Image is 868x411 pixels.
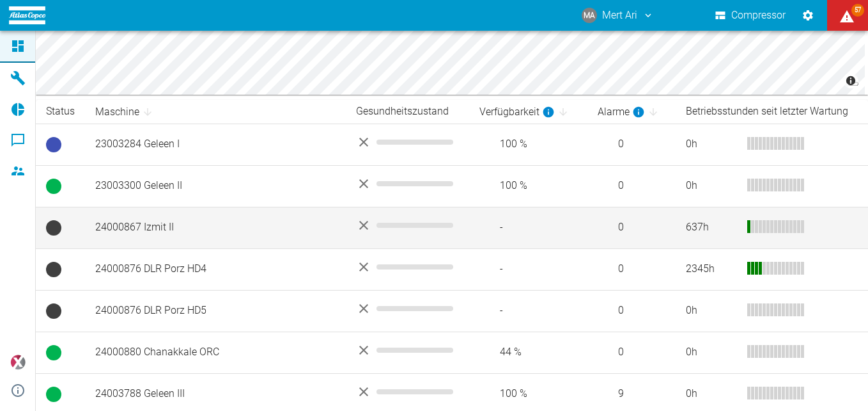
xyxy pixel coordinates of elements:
th: Status [36,100,85,124]
span: Betriebsbereit [46,137,61,152]
div: 0 h [686,303,737,318]
span: 0 [598,303,666,318]
span: 44 % [479,345,577,360]
span: 0 [598,179,666,193]
td: 24000876 DLR Porz HD5 [85,290,346,332]
span: Betrieb [46,345,61,360]
span: 57 [851,4,864,17]
div: berechnet für die letzten 7 Tage [598,104,645,120]
th: Betriebsstunden seit letzter Wartung [676,100,868,124]
img: logo [9,6,45,24]
span: 0 [598,345,666,360]
span: 100 % [479,387,577,401]
span: Betrieb [46,387,61,402]
span: Keine Daten [46,303,61,319]
span: Keine Daten [46,220,61,236]
td: 24000867 Izmit II [85,207,346,248]
button: Compressor [713,4,789,27]
div: No data [356,384,459,399]
div: No data [356,134,459,150]
span: - [479,262,577,277]
span: 0 [598,262,666,277]
div: MA [582,8,597,23]
span: - [479,220,577,235]
span: - [479,303,577,318]
th: Gesundheitszustand [346,100,469,124]
div: 637 h [686,220,737,235]
div: No data [356,259,459,275]
span: Betrieb [46,179,61,194]
span: 0 [598,137,666,152]
span: Keine Daten [46,262,61,277]
button: Einstellungen [796,4,819,27]
div: berechnet für die letzten 7 Tage [479,104,555,120]
div: 0 h [686,179,737,193]
div: 0 h [686,345,737,360]
div: No data [356,342,459,358]
span: 100 % [479,179,577,193]
span: 0 [598,220,666,235]
span: Maschine [95,104,156,120]
button: mert.ari@atlascopco.com [580,4,656,27]
div: 0 h [686,137,737,152]
div: 0 h [686,387,737,401]
td: 23003284 Geleen I [85,124,346,165]
td: 23003300 Geleen II [85,165,346,207]
img: Xplore Logo [10,355,26,370]
div: No data [356,218,459,233]
div: No data [356,301,459,316]
td: 24000880 Chanakkale ORC [85,332,346,373]
span: 9 [598,387,666,401]
div: No data [356,176,459,191]
td: 24000876 DLR Porz HD4 [85,248,346,290]
div: 2345 h [686,262,737,277]
span: 100 % [479,137,577,152]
